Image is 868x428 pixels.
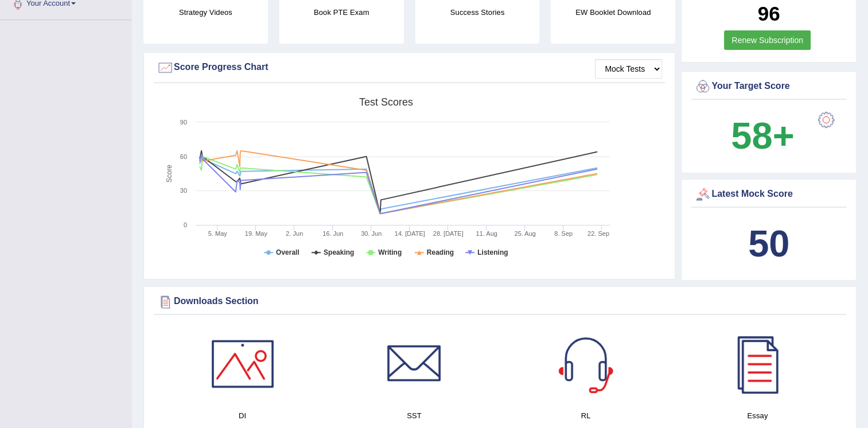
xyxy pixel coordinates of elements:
[245,230,268,237] tspan: 19. May
[476,230,497,237] tspan: 11. Aug
[758,2,780,25] b: 96
[184,221,187,228] text: 0
[276,248,299,256] tspan: Overall
[694,78,843,95] div: Your Target Score
[361,230,382,237] tspan: 30. Jun
[359,96,413,108] tspan: Test scores
[678,410,838,422] h4: Essay
[322,230,343,237] tspan: 16. Jun
[731,115,794,157] b: 58+
[180,119,187,126] text: 90
[157,293,843,310] div: Downloads Section
[506,410,666,422] h4: RL
[433,230,464,237] tspan: 28. [DATE]
[157,59,662,76] div: Score Progress Chart
[587,230,609,237] tspan: 22. Sep
[694,186,843,203] div: Latest Mock Score
[324,248,354,256] tspan: Speaking
[427,248,454,256] tspan: Reading
[279,6,404,18] h4: Book PTE Exam
[286,230,303,237] tspan: 2. Jun
[180,187,187,194] text: 30
[165,165,173,183] tspan: Score
[415,6,540,18] h4: Success Stories
[162,410,322,422] h4: DI
[334,410,494,422] h4: SST
[208,230,228,237] tspan: 5. May
[378,248,402,256] tspan: Writing
[748,223,789,264] b: 50
[514,230,535,237] tspan: 25. Aug
[724,30,811,50] a: Renew Subscription
[143,6,268,18] h4: Strategy Videos
[551,6,675,18] h4: EW Booklet Download
[477,248,508,256] tspan: Listening
[554,230,573,237] tspan: 8. Sep
[395,230,425,237] tspan: 14. [DATE]
[180,153,187,160] text: 60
